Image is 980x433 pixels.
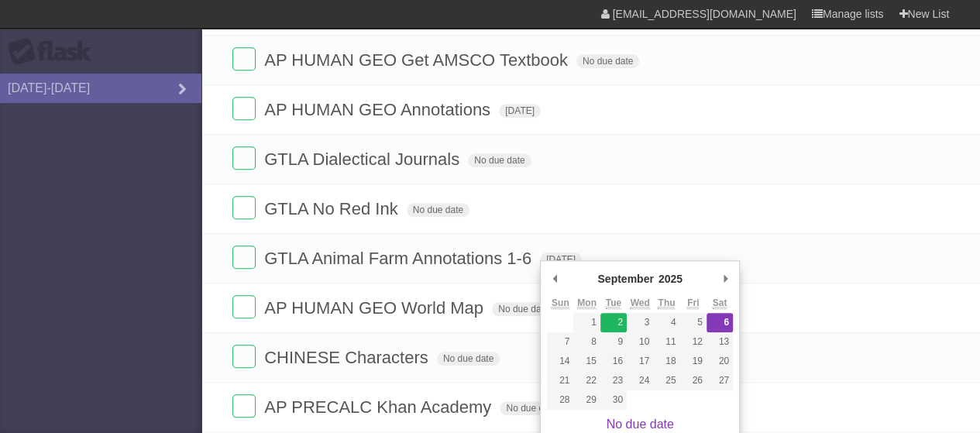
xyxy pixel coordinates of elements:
div: September [595,267,655,290]
button: 6 [707,313,733,332]
abbr: Tuesday [606,297,621,309]
span: [DATE] [540,253,582,266]
label: Done [232,196,256,219]
button: 26 [679,371,706,390]
span: [DATE] [499,104,541,118]
button: 28 [547,390,573,410]
button: Next Month [717,267,733,290]
span: No due date [500,401,562,415]
div: 2025 [656,267,685,290]
a: No due date [606,418,673,431]
button: 8 [573,332,600,352]
label: Done [232,295,256,318]
span: AP PRECALC Khan Academy [264,397,495,417]
label: Done [232,246,256,269]
span: GTLA No Red Ink [264,199,401,218]
button: 18 [653,352,679,371]
label: Done [232,47,256,70]
button: 14 [547,352,573,371]
button: 7 [547,332,573,352]
button: Previous Month [547,267,562,290]
span: CHINESE Characters [264,348,432,367]
label: Done [232,394,256,418]
span: No due date [407,203,469,217]
button: 22 [573,371,600,390]
button: 27 [707,371,733,390]
label: Done [232,146,256,170]
button: 10 [627,332,653,352]
button: 11 [653,332,679,352]
span: No due date [576,54,639,68]
button: 25 [653,371,679,390]
button: 24 [627,371,653,390]
button: 17 [627,352,653,371]
button: 5 [679,313,706,332]
button: 15 [573,352,600,371]
button: 21 [547,371,573,390]
span: No due date [437,352,500,366]
span: GTLA Animal Farm Annotations 1-6 [264,249,535,268]
button: 16 [600,352,627,371]
abbr: Monday [577,297,597,309]
span: AP HUMAN GEO Get AMSCO Textbook [264,50,572,70]
label: Done [232,97,256,120]
abbr: Saturday [713,297,727,309]
abbr: Wednesday [630,297,649,309]
abbr: Sunday [552,297,569,309]
button: 4 [653,313,679,332]
abbr: Thursday [658,297,675,309]
span: AP HUMAN GEO Annotations [264,100,494,119]
button: 3 [627,313,653,332]
button: 12 [679,332,706,352]
button: 1 [573,313,600,332]
button: 20 [707,352,733,371]
span: No due date [468,153,531,167]
button: 19 [679,352,706,371]
label: Done [232,345,256,368]
button: 9 [600,332,627,352]
button: 23 [600,371,627,390]
button: 2 [600,313,627,332]
span: AP HUMAN GEO World Map [264,298,487,318]
button: 13 [707,332,733,352]
span: No due date [492,302,555,316]
button: 29 [573,390,600,410]
abbr: Friday [687,297,699,309]
span: GTLA Dialectical Journals [264,149,463,169]
div: Flask [8,38,101,66]
button: 30 [600,390,627,410]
